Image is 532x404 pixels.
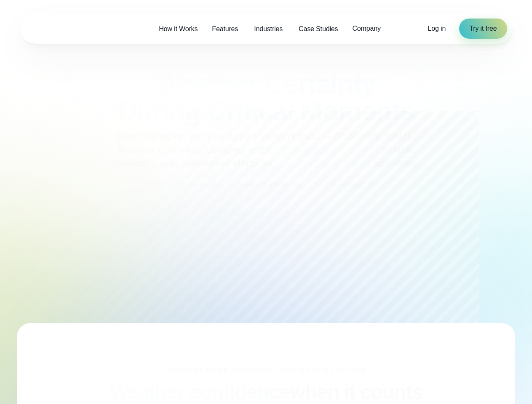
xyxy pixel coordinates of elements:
span: Log in [428,25,446,32]
span: Industries [254,24,283,34]
a: How it Works [152,20,205,37]
span: Case Studies [299,24,338,34]
span: Features [212,24,238,34]
span: Company [352,24,380,34]
a: Try it free [459,19,507,39]
span: Try it free [469,24,497,34]
a: Log in [428,24,446,34]
a: Case Studies [291,20,345,37]
span: How it Works [159,24,198,34]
